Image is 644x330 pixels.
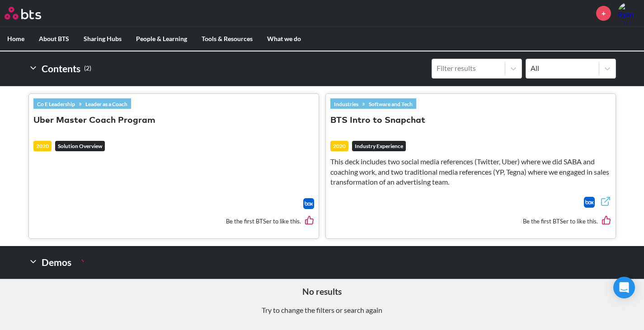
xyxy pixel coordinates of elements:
[82,99,131,109] a: Leader as a Coach
[33,99,79,109] a: Co E Leadership
[618,2,639,24] img: Ryan Stiles
[584,197,595,208] img: Box logo
[596,6,611,21] a: +
[28,253,84,271] h2: Demos
[7,305,637,315] p: Try to change the filters or search again
[84,62,91,74] small: ( 2 )
[531,63,594,73] div: All
[330,99,362,109] a: Industries
[7,286,637,298] h5: No results
[28,59,91,79] h2: Contents
[129,27,194,51] label: People & Learning
[330,209,611,234] div: Be the first BTSer to like this.
[303,198,314,209] a: Download file from Box
[352,141,406,152] em: Industry Experience
[76,27,129,51] label: Sharing Hubs
[33,141,52,152] div: 2020
[33,98,131,108] div: »
[618,2,639,24] a: Profile
[260,27,308,51] label: What we do
[33,209,314,234] div: Be the first BTSer to like this.
[600,196,611,209] a: External link
[330,141,348,152] div: 2020
[613,277,635,298] div: Open Intercom Messenger
[584,197,595,208] a: Download file from Box
[5,7,41,19] img: BTS Logo
[365,99,416,109] a: Software and Tech
[437,63,500,73] div: Filter results
[32,27,76,51] label: About BTS
[5,7,58,19] a: Go home
[330,98,416,108] div: »
[55,141,105,152] em: Solution Overview
[330,115,425,127] button: BTS Intro to Snapchat
[194,27,260,51] label: Tools & Resources
[33,115,155,127] button: Uber Master Coach Program
[330,157,611,187] p: This deck includes two social media references (Twitter, Uber) where we did SABA and coaching wor...
[303,198,314,209] img: Box logo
